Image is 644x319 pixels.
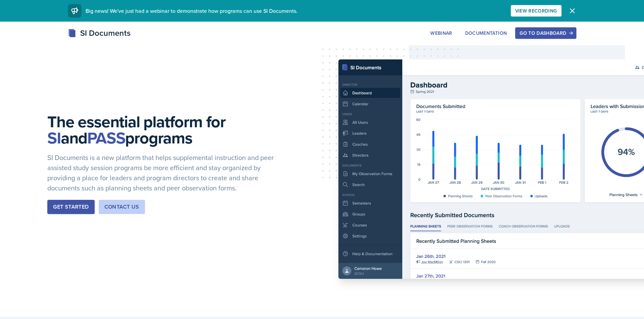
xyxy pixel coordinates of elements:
[99,200,145,214] button: Contact Us
[426,27,456,39] button: Webinar
[104,203,139,211] div: Contact Us
[515,8,557,14] div: View Recording
[47,200,94,214] button: Get Started
[86,7,297,15] span: Big news! We've just had a webinar to demonstrate how programs can use SI Documents.
[461,27,511,39] button: Documentation
[511,5,562,17] button: View Recording
[515,27,576,39] button: Go to Dashboard
[520,30,572,36] div: Go to Dashboard
[53,203,89,211] div: Get Started
[430,30,452,36] div: Webinar
[465,30,507,36] div: Documentation
[68,27,130,39] div: SI Documents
